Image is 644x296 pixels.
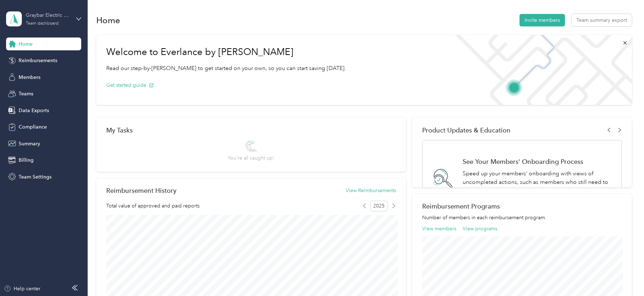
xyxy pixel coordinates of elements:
[422,126,511,134] span: Product Updates & Education
[370,201,387,211] span: 2025
[422,214,621,221] p: Number of members in each reimbursement program.
[4,285,40,292] button: Help center
[19,123,47,131] span: Compliance
[422,225,456,232] button: View members
[346,187,396,194] button: View Reimbursements
[106,202,200,210] span: Total value of approved and paid reports
[604,256,644,296] iframe: Everlance-gr Chat Button Frame
[19,107,49,114] span: Data Exports
[228,154,274,162] span: You’re all caught up!
[19,40,33,48] span: Home
[463,225,497,232] button: View programs
[19,57,57,64] span: Reimbursements
[106,126,396,134] div: My Tasks
[106,64,346,73] p: Read our step-by-[PERSON_NAME] to get started on your own, so you can start saving [DATE].
[26,21,59,26] div: Team dashboard
[463,169,614,196] p: Speed up your members' onboarding with views of uncompleted actions, such as members who still ne...
[19,156,34,164] span: Billing
[19,173,52,181] span: Team Settings
[26,11,70,19] div: Graybar Electric Company, Inc
[519,14,565,26] button: Invite members
[96,16,120,24] h1: Home
[106,46,346,58] h1: Welcome to Everlance by [PERSON_NAME]
[19,90,33,97] span: Teams
[19,74,40,81] span: Members
[422,202,621,210] h2: Reimbursement Programs
[106,187,176,194] h2: Reimbursement History
[448,35,631,105] img: Welcome to everlance
[463,158,614,165] h1: See Your Members' Onboarding Process
[571,14,632,26] button: Team summary export
[106,81,154,89] button: Get started guide
[19,140,40,147] span: Summary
